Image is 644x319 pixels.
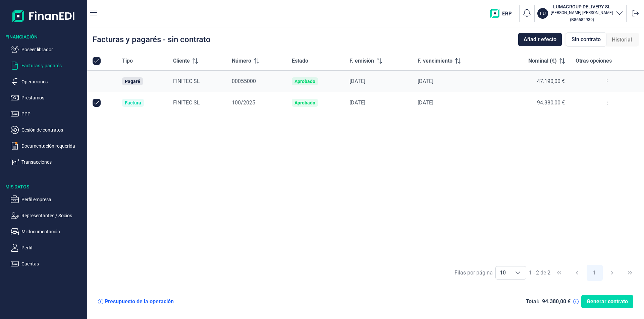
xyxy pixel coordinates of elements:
[576,57,612,65] span: Otras opciones
[581,295,633,308] button: Generar contrato
[551,10,613,15] p: [PERSON_NAME] [PERSON_NAME]
[11,244,85,252] button: Perfil
[537,99,565,106] span: 94.380,00 €
[93,57,101,65] div: All items selected
[350,57,374,65] span: F. emisión
[572,35,601,44] span: Sin contrato
[11,158,85,166] button: Transacciones
[350,99,407,106] div: [DATE]
[418,99,491,106] div: [DATE]
[454,269,493,277] div: Filas por página
[21,46,85,54] p: Poseer librador
[11,260,85,268] button: Cuentas
[173,57,190,65] span: Cliente
[11,110,85,118] button: PPP
[21,158,85,166] p: Transacciones
[122,57,133,65] span: Tipo
[529,270,550,275] span: 1 - 2 de 2
[570,17,594,22] small: Copiar cif
[587,265,603,281] button: Page 1
[292,57,308,65] span: Estado
[294,100,315,105] div: Aprobado
[11,126,85,134] button: Cesión de contratos
[11,142,85,150] button: Documentación requerida
[21,260,85,268] p: Cuentas
[21,142,85,150] p: Documentación requerida
[125,79,140,84] div: Pagaré
[232,99,255,106] span: 100/2025
[105,298,174,305] div: Presupuesto de la operación
[21,62,85,70] p: Facturas y pagarés
[542,298,571,305] div: 94.380,00 €
[232,78,256,84] span: 00055000
[21,244,85,252] p: Perfil
[622,265,638,281] button: Last Page
[21,126,85,134] p: Cesión de contratos
[125,100,141,105] div: Factura
[21,78,85,86] p: Operaciones
[537,3,624,23] button: LULUMAGROUP DELIVERY SL[PERSON_NAME] [PERSON_NAME](B86582939)
[528,57,557,65] span: Nominal (€)
[21,228,85,236] p: Mi documentación
[418,78,491,85] div: [DATE]
[350,78,407,85] div: [DATE]
[524,35,556,44] span: Añadir efecto
[606,33,637,47] div: Historial
[418,57,452,65] span: F. vencimiento
[93,35,211,44] div: Facturas y pagarés - sin contrato
[604,265,620,281] button: Next Page
[510,266,526,279] div: Choose
[11,62,85,70] button: Facturas y pagarés
[11,94,85,102] button: Préstamos
[21,94,85,102] p: Préstamos
[537,78,565,84] span: 47.190,00 €
[496,266,510,279] span: 10
[232,57,251,65] span: Número
[11,228,85,236] button: Mi documentación
[551,3,613,10] h3: LUMAGROUP DELIVERY SL
[551,265,567,281] button: First Page
[612,36,632,44] span: Historial
[566,32,606,47] div: Sin contrato
[11,78,85,86] button: Operaciones
[173,78,200,84] span: FINITEC SL
[540,10,546,17] p: LU
[587,298,628,306] span: Generar contrato
[21,110,85,118] p: PPP
[294,79,315,84] div: Aprobado
[12,5,75,27] img: Logo de aplicación
[11,195,85,204] button: Perfil empresa
[93,99,101,107] div: Row Unselected null
[11,46,85,54] button: Poseer librador
[490,9,517,18] img: erp
[173,99,200,106] span: FINITEC SL
[526,298,539,305] div: Total:
[21,212,85,220] p: Representantes / Socios
[518,33,562,46] button: Añadir efecto
[11,212,85,220] button: Representantes / Socios
[21,195,85,204] p: Perfil empresa
[569,265,585,281] button: Previous Page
